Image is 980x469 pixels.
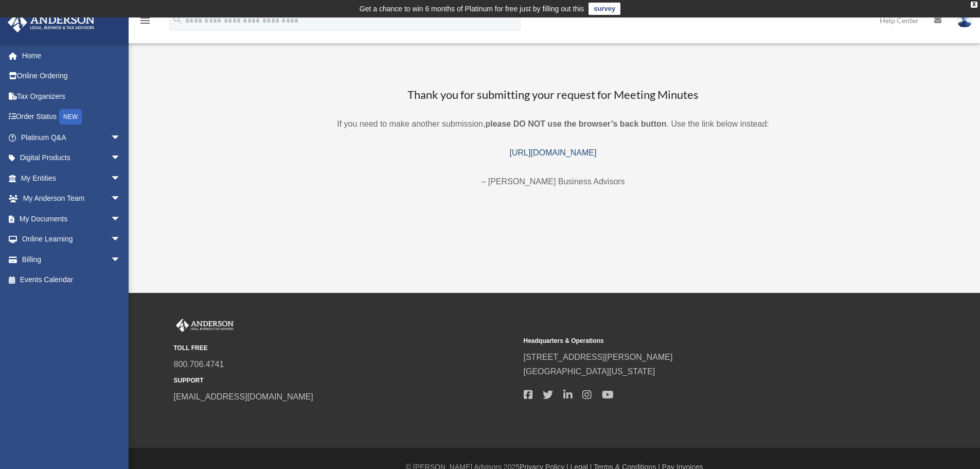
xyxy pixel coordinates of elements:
i: menu [139,14,151,27]
span: arrow_drop_down [111,188,131,210]
a: Billingarrow_drop_down [7,249,136,270]
a: Events Calendar [7,270,136,290]
p: – [PERSON_NAME] Business Advisors [169,175,938,189]
a: Digital Productsarrow_drop_down [7,148,136,168]
span: arrow_drop_down [111,209,131,230]
b: please DO NOT use the browser’s back button [485,119,666,128]
a: menu [139,18,151,27]
small: SUPPORT [174,375,516,386]
a: [GEOGRAPHIC_DATA][US_STATE] [524,367,655,376]
i: search [172,14,183,25]
a: My Entitiesarrow_drop_down [7,168,136,188]
a: 800.706.4741 [174,360,224,369]
small: Headquarters & Operations [524,336,866,346]
a: Order StatusNEW [7,107,136,128]
a: My Anderson Teamarrow_drop_down [7,188,136,209]
div: Get a chance to win 6 months of Platinum for free just by filling out this [360,3,584,15]
span: arrow_drop_down [111,168,131,189]
p: If you need to make another submission, . Use the link below instead: [169,117,938,131]
a: [URL][DOMAIN_NAME] [510,148,597,157]
div: close [971,2,977,8]
a: [EMAIL_ADDRESS][DOMAIN_NAME] [174,392,313,401]
a: survey [589,3,620,15]
img: Anderson Advisors Platinum Portal [5,12,98,32]
small: TOLL FREE [174,343,516,354]
a: Tax Organizers [7,86,136,107]
a: [STREET_ADDRESS][PERSON_NAME] [524,353,673,361]
div: NEW [59,109,82,125]
span: arrow_drop_down [111,249,131,270]
a: Online Ordering [7,66,136,86]
a: Home [7,45,136,66]
img: User Pic [957,13,972,28]
h3: Thank you for submitting your request for Meeting Minutes [169,87,938,103]
span: arrow_drop_down [111,229,131,250]
span: arrow_drop_down [111,148,131,169]
a: Platinum Q&Aarrow_drop_down [7,127,136,148]
a: My Documentsarrow_drop_down [7,209,136,229]
a: Online Learningarrow_drop_down [7,229,136,250]
span: arrow_drop_down [111,127,131,148]
img: Anderson Advisors Platinum Portal [174,319,236,332]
